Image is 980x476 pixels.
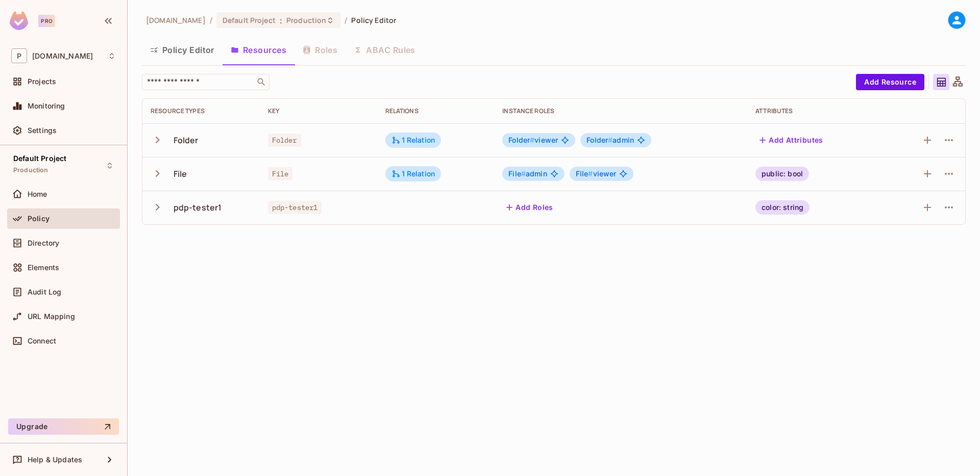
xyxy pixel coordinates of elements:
[28,263,59,272] span: Elements
[508,170,547,178] span: admin
[279,16,283,24] span: :
[755,200,810,215] div: color: string
[502,107,739,115] div: Instance roles
[32,52,93,60] span: Workspace: permit.io
[268,201,322,214] span: pdp-tester1
[210,15,212,25] li: /
[345,15,347,25] li: /
[10,11,28,30] img: SReyMgAAAABJRU5ErkJggg==
[28,312,75,321] span: URL Mapping
[13,154,66,163] span: Default Project
[856,74,924,90] button: Add Resource
[586,136,634,144] span: admin
[755,132,827,148] button: Add Attributes
[38,15,55,27] div: Pro
[28,288,61,296] span: Audit Log
[28,239,59,247] span: Directory
[223,15,276,25] span: Default Project
[576,170,617,178] span: viewer
[151,107,252,115] div: Resource Types
[223,37,295,63] button: Resources
[268,107,369,115] div: Key
[508,169,526,178] span: File
[268,167,293,180] span: File
[391,169,435,178] div: 1 Relation
[508,136,558,144] span: viewer
[530,136,534,144] span: #
[174,135,199,146] div: Folder
[174,168,187,179] div: File
[146,15,206,25] span: the active workspace
[286,15,326,25] span: Production
[28,215,50,223] span: Policy
[351,15,396,25] span: Policy Editor
[586,136,612,144] span: Folder
[391,136,435,145] div: 1 Relation
[608,136,612,144] span: #
[13,166,48,174] span: Production
[502,199,557,216] button: Add Roles
[268,134,301,147] span: Folder
[755,167,809,181] div: public: bool
[28,126,57,135] span: Settings
[588,169,593,178] span: #
[142,37,223,63] button: Policy Editor
[508,136,534,144] span: Folder
[755,107,874,115] div: Attributes
[174,202,222,213] div: pdp-tester1
[576,169,593,178] span: File
[8,418,119,435] button: Upgrade
[28,190,47,198] span: Home
[521,169,526,178] span: #
[28,337,56,345] span: Connect
[28,102,65,110] span: Monitoring
[28,77,56,86] span: Projects
[28,456,82,464] span: Help & Updates
[11,48,27,63] span: P
[385,107,486,115] div: Relations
